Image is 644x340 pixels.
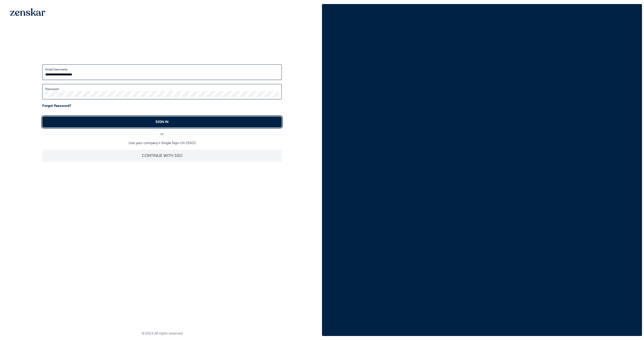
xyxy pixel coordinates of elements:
[42,127,282,137] div: or
[42,150,282,162] button: CONTINUE WITH SSO
[2,331,322,336] footer: © 2023 All rights reserved
[42,141,282,146] p: Use your company's Single Sign-On (SSO)
[42,103,71,108] a: Forgot Password?
[155,119,169,124] p: SIGN IN
[42,116,282,127] button: SIGN IN
[10,8,45,16] img: 1OGAJ2xQqyY4LXKgY66KYq0eOWRCkrZdAb3gUhuVAqdWPZE9SRJmCz+oDMSn4zDLXe31Ii730ItAGKgCKgCCgCikA4Av8PJUP...
[45,87,279,91] label: Password
[45,67,279,71] label: Email/Username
